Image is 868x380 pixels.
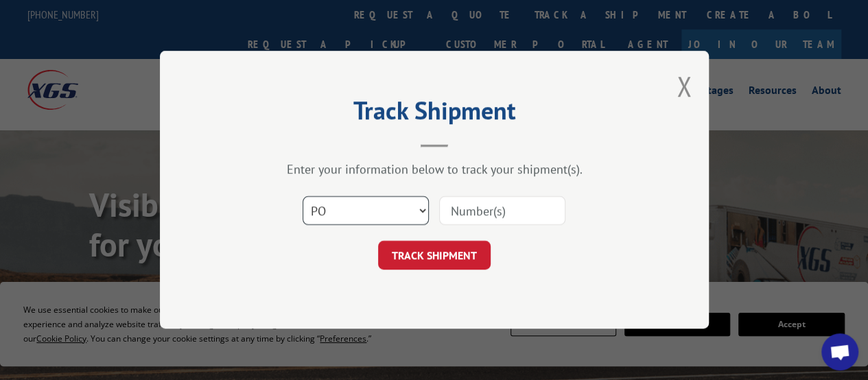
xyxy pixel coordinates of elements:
button: TRACK SHIPMENT [378,241,491,270]
input: Number(s) [439,197,565,226]
div: Open chat [821,333,858,370]
h2: Track Shipment [228,101,640,127]
button: Close modal [677,68,692,104]
div: Enter your information below to track your shipment(s). [228,162,640,178]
